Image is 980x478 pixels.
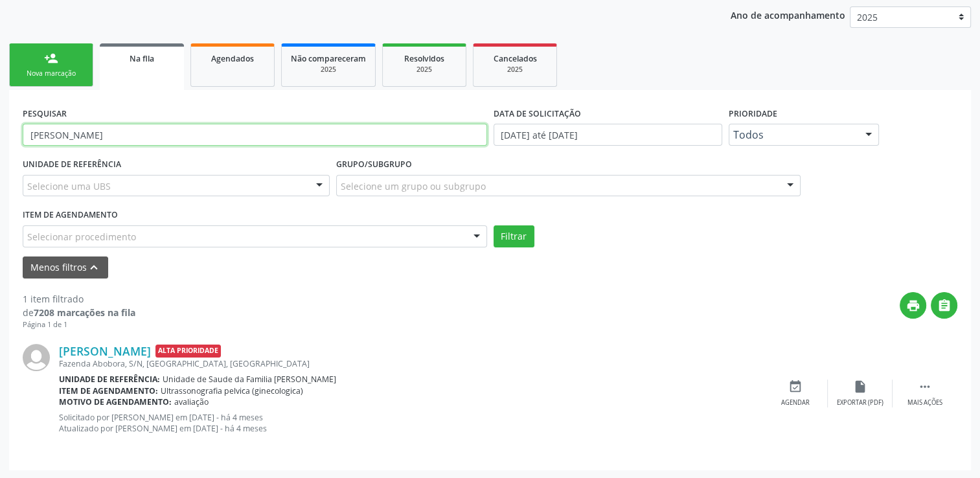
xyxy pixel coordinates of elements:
[788,380,803,394] i: event_available
[733,128,852,141] span: Todos
[59,396,172,407] b: Motivo de agendamento:
[900,292,926,319] button: print
[211,53,254,64] span: Agendados
[404,53,444,64] span: Resolvidos
[34,306,135,319] strong: 7208 marcações na fila
[87,260,101,275] i: keyboard_arrow_up
[23,292,135,306] div: 1 item filtrado
[729,104,777,124] label: Prioridade
[27,179,111,193] span: Selecione uma UBS
[291,53,366,64] span: Não compareceram
[781,398,810,407] div: Agendar
[44,51,58,65] div: person_add
[19,69,84,78] div: Nova marcação
[174,396,209,407] span: avaliação
[23,319,135,330] div: Página 1 de 1
[937,299,952,313] i: 
[494,53,537,64] span: Cancelados
[59,374,160,385] b: Unidade de referência:
[494,124,722,146] input: Selecione um intervalo
[837,398,883,407] div: Exportar (PDF)
[494,104,581,124] label: DATA DE SOLICITAÇÃO
[907,398,942,407] div: Mais ações
[906,299,920,313] i: print
[341,179,486,193] span: Selecione um grupo ou subgrupo
[336,155,412,175] label: Grupo/Subgrupo
[23,205,118,225] label: Item de agendamento
[130,53,154,64] span: Na fila
[931,292,957,319] button: 
[731,6,845,23] p: Ano de acompanhamento
[23,306,135,319] div: de
[853,380,867,394] i: insert_drive_file
[163,374,336,385] span: Unidade de Saude da Familia [PERSON_NAME]
[291,65,366,74] div: 2025
[23,256,108,279] button: Menos filtroskeyboard_arrow_up
[392,65,457,74] div: 2025
[155,345,221,358] span: Alta Prioridade
[23,155,121,175] label: UNIDADE DE REFERÊNCIA
[59,385,158,396] b: Item de agendamento:
[59,344,151,358] a: [PERSON_NAME]
[23,124,487,146] input: Nome, CNS
[27,230,136,244] span: Selecionar procedimento
[161,385,303,396] span: Ultrassonografia pelvica (ginecologica)
[494,225,534,247] button: Filtrar
[918,380,932,394] i: 
[23,104,67,124] label: PESQUISAR
[59,412,763,434] p: Solicitado por [PERSON_NAME] em [DATE] - há 4 meses Atualizado por [PERSON_NAME] em [DATE] - há 4...
[23,344,50,371] img: img
[59,358,763,369] div: Fazenda Abobora, S/N, [GEOGRAPHIC_DATA], [GEOGRAPHIC_DATA]
[483,65,547,74] div: 2025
